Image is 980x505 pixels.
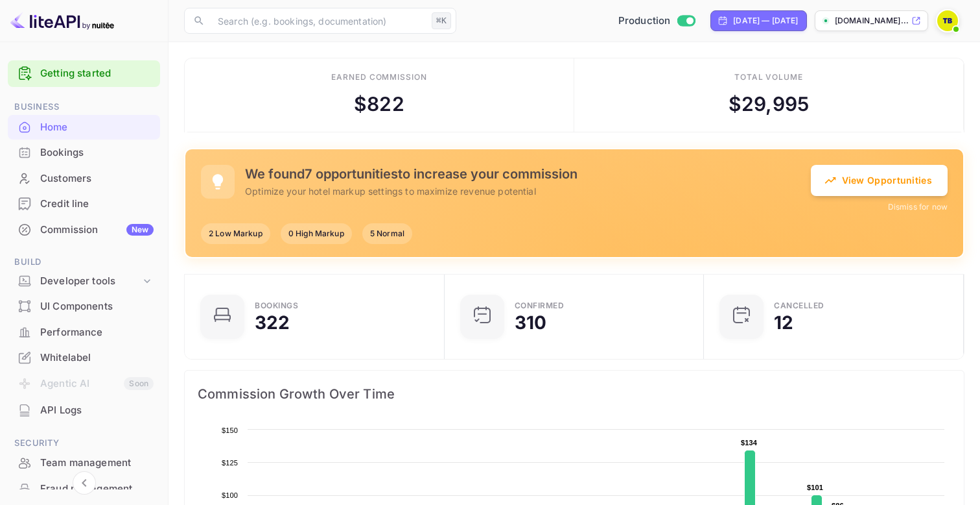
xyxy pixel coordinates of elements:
div: Fraud management [40,482,154,497]
div: Performance [8,320,160,345]
div: Developer tools [8,270,160,293]
div: CommissionNew [8,217,160,243]
input: Search (e.g. bookings, documentation) [210,8,426,34]
div: ⌘K [432,12,451,29]
div: Home [8,115,160,140]
div: Team management [8,450,160,476]
span: 0 High Markup [281,228,352,240]
img: LiteAPI logo [10,10,114,31]
a: Performance [8,320,160,344]
div: Performance [40,325,154,340]
div: Whitelabel [8,345,160,371]
div: CANCELLED [774,302,824,310]
div: [DATE] — [DATE] [733,15,798,27]
h5: We found 7 opportunities to increase your commission [245,166,811,182]
a: Getting started [40,66,154,81]
a: API Logs [8,398,160,422]
div: Commission [40,223,154,238]
text: $134 [741,439,758,447]
span: Production [618,14,671,29]
div: Team management [40,456,154,471]
div: Whitelabel [40,351,154,365]
a: Fraud management [8,476,160,500]
div: UI Components [40,299,154,314]
button: Collapse navigation [73,471,96,495]
a: UI Components [8,294,160,318]
span: Build [8,255,160,269]
div: UI Components [8,294,160,319]
div: Getting started [8,60,160,87]
a: Team management [8,450,160,474]
div: $ 29,995 [729,90,809,119]
button: Dismiss for now [888,201,948,213]
div: Earned commission [331,71,427,83]
text: $150 [222,426,238,434]
div: $ 822 [354,90,404,119]
a: Home [8,115,160,139]
div: Bookings [40,145,154,160]
img: Traveloka B2B [937,10,958,31]
span: Security [8,436,160,450]
div: API Logs [8,398,160,423]
p: [DOMAIN_NAME]... [835,15,909,27]
span: 2 Low Markup [201,228,270,240]
div: Fraud management [8,476,160,502]
p: Optimize your hotel markup settings to maximize revenue potential [245,184,811,198]
a: Whitelabel [8,345,160,369]
div: Developer tools [40,274,141,289]
a: Credit line [8,191,160,216]
div: Home [40,120,154,135]
button: View Opportunities [811,165,948,196]
div: Confirmed [515,302,565,310]
a: Customers [8,166,160,190]
text: $125 [222,459,238,467]
text: $101 [807,484,823,491]
div: Switch to Sandbox mode [613,14,701,29]
div: Credit line [8,191,160,217]
div: Bookings [8,140,160,166]
div: 12 [774,314,793,332]
a: CommissionNew [8,217,160,241]
text: $100 [222,491,238,499]
div: Credit line [40,197,154,212]
span: 5 Normal [362,228,412,240]
div: Customers [40,171,154,186]
span: Commission Growth Over Time [198,384,951,404]
div: Customers [8,166,160,191]
span: Business [8,100,160,114]
div: Total volume [734,71,804,83]
div: New [126,224,154,236]
div: API Logs [40,403,154,418]
a: Bookings [8,140,160,164]
div: 310 [515,314,546,332]
div: Bookings [255,302,298,310]
div: 322 [255,314,290,332]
